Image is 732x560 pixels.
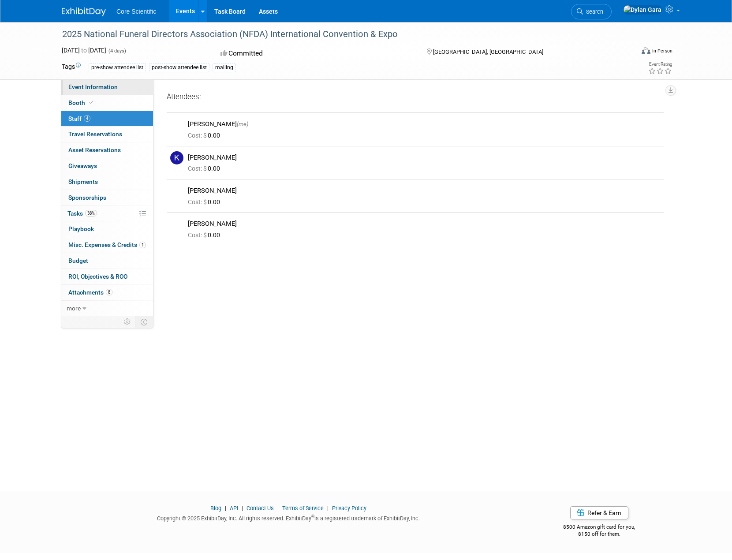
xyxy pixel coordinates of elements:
a: Staff4 [61,111,153,127]
span: (me) [237,121,248,127]
span: 0.00 [188,132,224,139]
div: Committed [218,46,413,61]
div: [PERSON_NAME] [188,187,660,195]
span: 8 [106,289,112,295]
span: Tasks [67,210,97,217]
span: Giveaways [68,162,97,169]
span: Misc. Expenses & Credits [68,241,146,248]
span: ROI, Objectives & ROO [68,273,127,280]
span: 38% [85,210,97,217]
a: API [230,505,238,511]
span: Cost: $ [188,198,208,205]
span: 4 [84,115,90,122]
div: mailing [213,63,236,72]
img: Format-Inperson.png [642,47,650,54]
span: 0.00 [188,231,224,239]
sup: ® [311,514,314,519]
a: Playbook [61,221,153,237]
a: Giveaways [61,158,153,174]
span: Cost: $ [188,165,208,172]
img: K.jpg [170,151,183,164]
span: Core Scientific [116,8,156,15]
td: Personalize Event Tab Strip [120,316,135,328]
span: 0.00 [188,165,224,172]
span: more [67,305,81,312]
a: Attachments8 [61,285,153,300]
div: Event Format [582,46,672,59]
span: Booth [68,99,95,106]
span: Attachments [68,289,112,296]
a: Misc. Expenses & Credits1 [61,237,153,253]
div: post-show attendee list [149,63,209,72]
span: Cost: $ [188,231,208,239]
span: (4 days) [108,48,126,54]
a: Refer & Earn [570,506,628,519]
a: Terms of Service [282,505,324,511]
div: Copyright © 2025 ExhibitDay, Inc. All rights reserved. ExhibitDay is a registered trademark of Ex... [62,512,515,523]
a: Tasks38% [61,206,153,221]
span: Event Information [68,83,118,90]
a: Privacy Policy [332,505,366,511]
div: Event Rating [648,62,672,67]
div: pre-show attendee list [89,63,146,72]
div: [PERSON_NAME] [188,220,660,228]
a: ROI, Objectives & ROO [61,269,153,284]
a: Asset Reservations [61,142,153,158]
span: [GEOGRAPHIC_DATA], [GEOGRAPHIC_DATA] [433,49,543,55]
a: more [61,301,153,316]
a: Event Information [61,79,153,95]
span: Search [583,8,603,15]
a: Travel Reservations [61,127,153,142]
span: Playbook [68,225,94,232]
div: In-Person [652,48,672,54]
a: Shipments [61,174,153,190]
i: Booth reservation complete [89,100,93,105]
span: Shipments [68,178,98,185]
span: to [80,47,88,54]
div: 2025 National Funeral Directors Association (NFDA) International Convention & Expo [59,26,620,42]
span: | [325,505,331,511]
td: Toggle Event Tabs [135,316,153,328]
a: Search [571,4,612,19]
span: Budget [68,257,88,264]
div: Attendees: [167,92,664,103]
div: $150 off for them. [528,530,671,538]
span: | [275,505,281,511]
span: Sponsorships [68,194,106,201]
a: Sponsorships [61,190,153,205]
span: 1 [139,242,146,248]
img: ExhibitDay [62,7,106,16]
div: $500 Amazon gift card for you, [528,518,671,538]
a: Blog [210,505,221,511]
span: | [239,505,245,511]
img: Dylan Gara [623,5,662,15]
span: Cost: $ [188,132,208,139]
span: [DATE] [DATE] [62,47,106,54]
td: Tags [62,62,81,72]
span: 0.00 [188,198,224,205]
span: Asset Reservations [68,146,121,153]
span: | [223,505,228,511]
span: Staff [68,115,90,122]
a: Contact Us [246,505,274,511]
a: Booth [61,95,153,111]
span: Travel Reservations [68,131,122,138]
a: Budget [61,253,153,269]
div: [PERSON_NAME] [188,153,660,162]
div: [PERSON_NAME] [188,120,660,128]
